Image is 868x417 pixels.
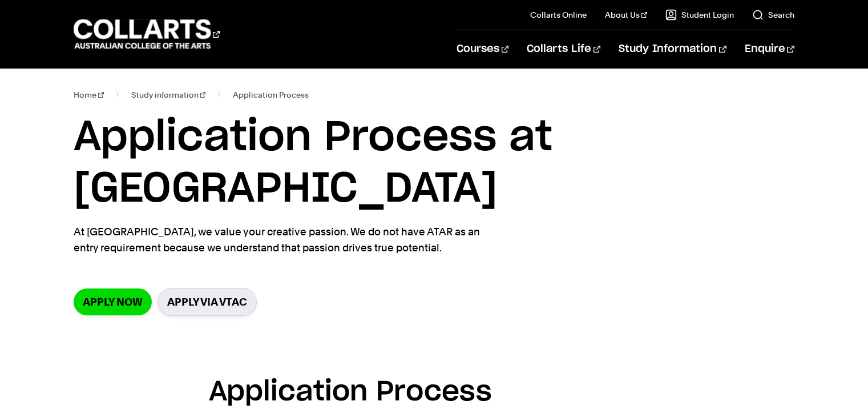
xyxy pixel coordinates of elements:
[530,9,587,21] a: Collarts Online
[158,288,257,316] a: Apply via VTAC
[74,112,794,215] h1: Application Process at [GEOGRAPHIC_DATA]
[209,371,660,415] h3: Application Process
[457,30,508,68] a: Courses
[233,87,309,103] span: Application Process
[74,224,490,256] p: At [GEOGRAPHIC_DATA], we value your creative passion. We do not have ATAR as an entry requirement...
[74,87,104,103] a: Home
[619,30,726,68] a: Study Information
[131,87,206,103] a: Study information
[527,30,600,68] a: Collarts Life
[752,9,794,21] a: Search
[74,288,152,315] a: Apply now
[605,9,647,21] a: About Us
[665,9,734,21] a: Student Login
[745,30,794,68] a: Enquire
[74,18,220,50] div: Go to homepage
